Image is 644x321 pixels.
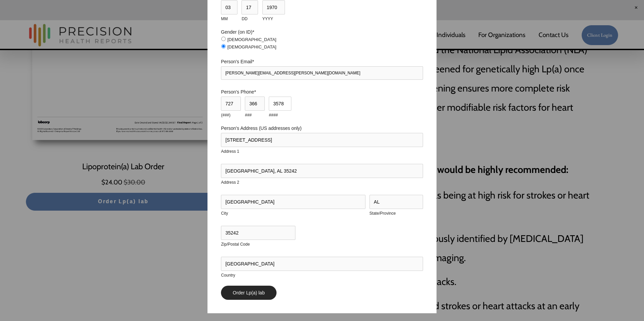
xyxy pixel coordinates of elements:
[221,226,295,240] input: Zip/Postal Code
[221,286,277,300] input: Order Lp(a) lab
[221,195,365,209] input: City
[221,126,301,131] legend: Person's Address (US addresses only)
[241,0,258,14] input: DD
[221,133,423,147] input: Address 1
[221,257,423,271] input: Country
[221,97,241,111] input: (###)
[221,44,276,49] label: [DEMOGRAPHIC_DATA]
[221,37,276,42] label: [DEMOGRAPHIC_DATA]
[221,180,239,185] span: Address 2
[221,59,423,64] label: Person's Email
[369,211,396,216] span: State/Province
[221,37,226,41] input: [DEMOGRAPHIC_DATA]
[221,149,239,154] span: Address 1
[269,113,278,117] span: ####
[262,0,285,14] input: YYYY
[221,211,228,216] span: City
[262,16,273,21] span: YYYY
[221,16,228,21] span: MM
[221,273,235,278] span: Country
[221,113,230,117] span: (###)
[241,16,247,21] span: DD
[221,29,254,35] legend: Gender (on ID)
[369,195,423,209] input: State/Province
[269,97,291,111] input: ####
[221,0,237,14] input: MM
[245,97,265,111] input: ###
[221,242,250,247] span: Zip/Postal Code
[523,235,644,321] iframe: Chat Widget
[221,164,423,178] input: Address 2
[221,89,256,95] legend: Person's Phone
[245,113,252,117] span: ###
[221,44,226,48] input: [DEMOGRAPHIC_DATA]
